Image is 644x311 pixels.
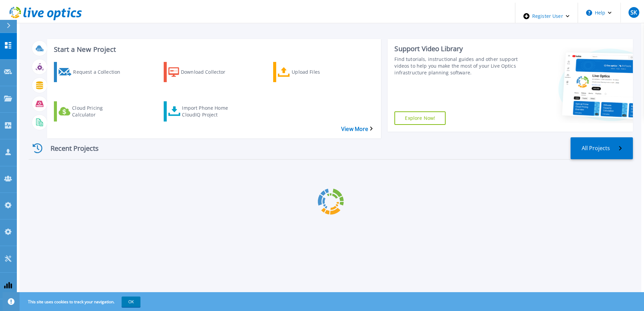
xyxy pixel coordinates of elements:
[631,10,637,15] span: SK
[164,62,245,82] a: Download Collector
[54,101,135,122] a: Cloud Pricing Calculator
[54,62,135,82] a: Request a Collection
[515,3,578,30] div: Register User
[292,64,346,80] div: Upload Files
[394,111,446,125] a: Explore Now!
[181,64,235,80] div: Download Collector
[394,56,519,76] div: Find tutorials, instructional guides and other support videos to help you make the most of your L...
[341,126,373,132] a: View More
[122,297,140,307] button: OK
[21,297,140,307] span: This site uses cookies to track your navigation.
[571,137,633,159] a: All Projects
[73,64,127,80] div: Request a Collection
[394,44,519,53] div: Support Video Library
[182,103,236,120] div: Import Phone Home CloudIQ Project
[72,103,126,120] div: Cloud Pricing Calculator
[29,140,109,157] div: Recent Projects
[273,62,355,82] a: Upload Files
[54,46,373,53] h3: Start a New Project
[578,3,620,23] button: Help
